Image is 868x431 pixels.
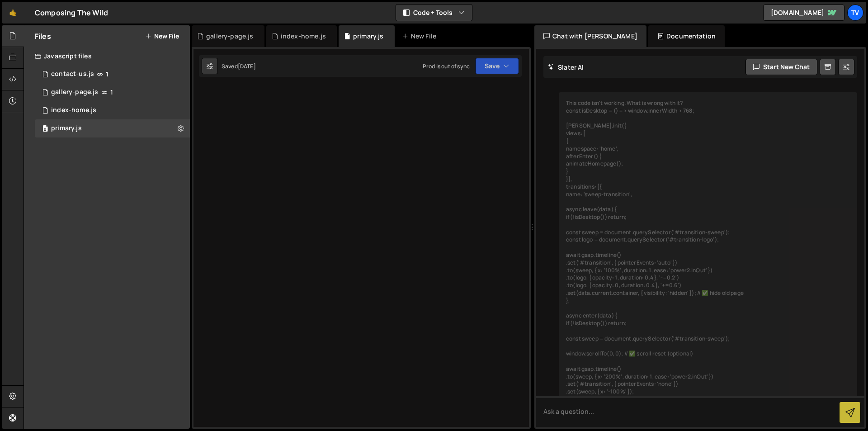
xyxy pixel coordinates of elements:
[51,70,94,78] div: contact-us.js
[475,58,519,74] button: Save
[238,62,256,70] div: [DATE]
[35,7,108,18] div: Composing The Wild
[548,63,584,71] h2: Slater AI
[35,31,51,41] h2: Files
[2,2,24,24] a: 🤙
[847,5,863,21] a: TV
[206,32,253,41] div: gallery-page.js
[222,62,256,70] div: Saved
[51,124,82,133] div: primary.js
[145,33,179,40] button: New File
[402,32,440,41] div: New File
[745,59,817,75] button: Start new chat
[35,83,190,101] div: 15558/44600.js
[110,89,113,96] span: 1
[763,5,844,21] a: [DOMAIN_NAME]
[35,65,190,83] div: 15558/41560.js
[24,47,190,65] div: Javascript files
[353,32,384,41] div: primary.js
[35,119,190,137] div: 15558/41212.js
[42,126,48,133] span: 0
[106,71,108,78] span: 1
[35,101,190,119] div: 15558/41188.js
[51,88,98,96] div: gallery-page.js
[423,62,470,70] div: Prod is out of sync
[51,106,96,114] div: index-home.js
[281,32,326,41] div: index-home.js
[534,25,646,47] div: Chat with [PERSON_NAME]
[396,5,472,21] button: Code + Tools
[648,25,725,47] div: Documentation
